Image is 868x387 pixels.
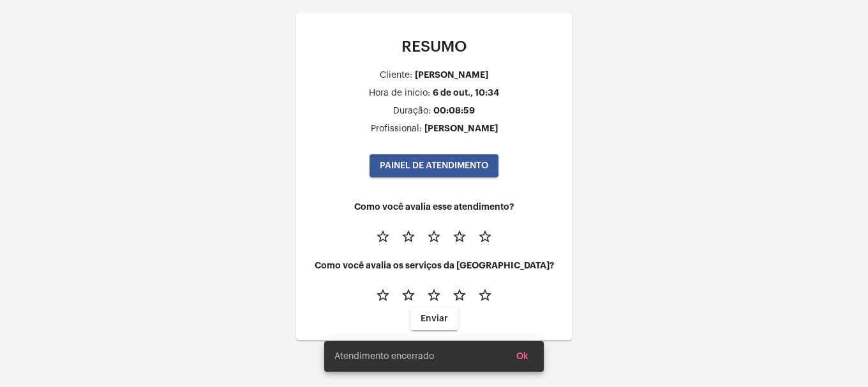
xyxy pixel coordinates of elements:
[415,70,488,80] div: [PERSON_NAME]
[426,229,442,244] mat-icon: star_border
[375,288,391,303] mat-icon: star_border
[369,89,430,98] div: Hora de inicio:
[401,229,416,244] mat-icon: star_border
[516,352,528,361] span: Ok
[306,38,562,55] p: RESUMO
[424,124,498,133] div: [PERSON_NAME]
[421,314,448,323] span: Enviar
[393,106,431,116] div: Duração:
[380,161,488,170] span: PAINEL DE ATENDIMENTO
[426,288,442,303] mat-icon: star_border
[452,288,467,303] mat-icon: star_border
[477,229,493,244] mat-icon: star_border
[371,124,422,134] div: Profissional:
[452,229,467,244] mat-icon: star_border
[401,288,416,303] mat-icon: star_border
[306,202,562,212] h4: Como você avalia esse atendimento?
[334,350,434,363] span: Atendimento encerrado
[477,288,493,303] mat-icon: star_border
[380,71,412,80] div: Cliente:
[306,261,562,270] h4: Como você avalia os serviços da [GEOGRAPHIC_DATA]?
[370,154,498,177] button: PAINEL DE ATENDIMENTO
[375,229,391,244] mat-icon: star_border
[433,106,475,115] div: 00:08:59
[433,88,499,98] div: 6 de out., 10:34
[410,307,458,330] button: Enviar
